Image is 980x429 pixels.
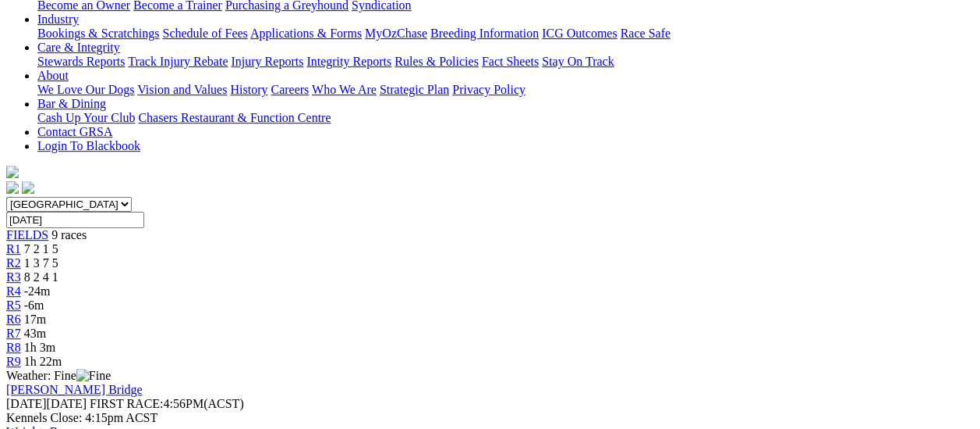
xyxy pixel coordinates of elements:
[137,83,227,96] a: Vision and Values
[6,355,21,368] a: R9
[542,27,617,40] a: ICG Outcomes
[24,299,44,312] span: -6m
[452,83,525,96] a: Privacy Policy
[37,83,974,97] div: About
[37,111,135,124] a: Cash Up Your Club
[24,327,46,340] span: 43m
[37,27,159,40] a: Bookings & Scratchings
[37,55,125,68] a: Stewards Reports
[6,299,21,312] a: R5
[162,27,247,40] a: Schedule of Fees
[6,397,87,410] span: [DATE]
[6,212,144,228] input: Select date
[37,27,974,41] div: Industry
[37,41,120,54] a: Care & Integrity
[22,181,34,194] img: twitter.svg
[6,284,21,298] a: R4
[6,327,21,340] a: R7
[312,83,377,96] a: Who We Are
[128,55,228,68] a: Track Injury Rebate
[6,369,111,382] span: Weather: Fine
[542,55,614,68] a: Stay On Track
[37,13,79,26] a: Industry
[250,27,362,40] a: Applications & Forms
[138,111,331,124] a: Chasers Restaurant & Function Centre
[306,55,391,68] a: Integrity Reports
[51,228,87,241] span: 9 races
[90,397,244,410] span: 4:56PM(ACST)
[24,242,58,256] span: 7 2 1 5
[24,341,55,354] span: 1h 3m
[430,27,539,40] a: Breeding Information
[6,313,21,326] a: R6
[37,111,974,125] div: Bar & Dining
[37,139,140,152] a: Login To Blackbook
[6,166,19,178] img: logo-grsa-white.png
[6,256,21,270] a: R2
[230,83,267,96] a: History
[6,242,21,256] a: R1
[90,397,163,410] span: FIRST RACE:
[6,411,974,425] div: Kennels Close: 4:15pm ACST
[37,83,134,96] a: We Love Our Dogs
[37,97,106,110] a: Bar & Dining
[271,83,309,96] a: Careers
[231,55,303,68] a: Injury Reports
[394,55,479,68] a: Rules & Policies
[482,55,539,68] a: Fact Sheets
[37,125,112,138] a: Contact GRSA
[365,27,427,40] a: MyOzChase
[76,369,111,383] img: Fine
[6,383,143,396] a: [PERSON_NAME] Bridge
[37,55,974,69] div: Care & Integrity
[620,27,670,40] a: Race Safe
[24,256,58,270] span: 1 3 7 5
[24,284,51,298] span: -24m
[24,270,58,284] span: 8 2 4 1
[6,397,47,410] span: [DATE]
[24,355,62,368] span: 1h 22m
[6,341,21,354] a: R8
[380,83,449,96] a: Strategic Plan
[24,313,46,326] span: 17m
[6,181,19,194] img: facebook.svg
[6,228,48,241] a: FIELDS
[37,69,69,82] a: About
[6,270,21,284] a: R3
